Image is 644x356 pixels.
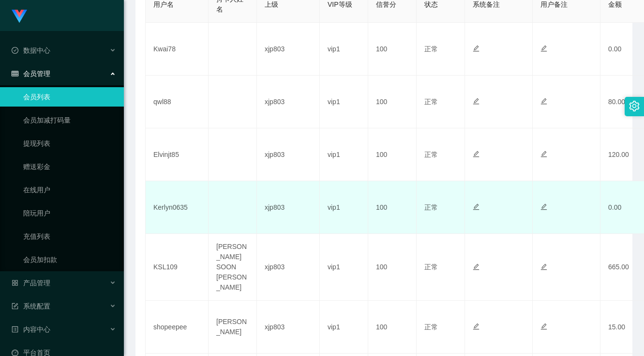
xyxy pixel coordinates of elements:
[473,263,479,270] i: 图标: edit
[424,151,438,158] span: 正常
[320,76,368,128] td: vip1
[146,76,209,128] td: qwl88
[257,234,320,301] td: xjp803
[23,250,116,269] a: 会员加扣款
[320,128,368,181] td: vip1
[12,279,18,286] i: 图标: appstore-o
[473,203,479,210] i: 图标: edit
[376,0,396,8] span: 信誉分
[257,301,320,354] td: xjp803
[424,45,438,53] span: 正常
[320,301,368,354] td: vip1
[368,128,417,181] td: 100
[540,151,547,157] i: 图标: edit
[424,0,438,8] span: 状态
[368,181,417,234] td: 100
[12,303,18,310] i: 图标: form
[265,0,278,8] span: 上级
[209,234,257,301] td: [PERSON_NAME] SOON [PERSON_NAME]
[368,234,417,301] td: 100
[629,101,640,111] i: 图标: setting
[473,98,479,105] i: 图标: edit
[473,151,479,157] i: 图标: edit
[540,0,568,8] span: 用户备注
[368,76,417,128] td: 100
[146,234,209,301] td: KSL109
[540,263,547,270] i: 图标: edit
[368,23,417,76] td: 100
[473,45,479,52] i: 图标: edit
[424,263,438,271] span: 正常
[12,47,18,54] i: 图标: check-circle-o
[473,0,500,8] span: 系统备注
[12,326,18,333] i: 图标: profile
[540,203,547,210] i: 图标: edit
[257,76,320,128] td: xjp803
[12,10,27,23] img: logo.9652507e.png
[424,323,438,331] span: 正常
[257,128,320,181] td: xjp803
[12,325,50,333] span: 内容中心
[540,45,547,52] i: 图标: edit
[23,110,116,130] a: 会员加减打码量
[540,98,547,105] i: 图标: edit
[23,157,116,176] a: 赠送彩金
[23,87,116,107] a: 会员列表
[320,23,368,76] td: vip1
[257,181,320,234] td: xjp803
[12,70,18,77] i: 图标: table
[12,302,50,310] span: 系统配置
[424,203,438,211] span: 正常
[12,279,50,287] span: 产品管理
[153,0,174,8] span: 用户名
[608,0,622,8] span: 金额
[23,180,116,200] a: 在线用户
[368,301,417,354] td: 100
[540,323,547,330] i: 图标: edit
[424,98,438,106] span: 正常
[146,23,209,76] td: Kwai78
[23,203,116,223] a: 陪玩用户
[23,134,116,153] a: 提现列表
[146,181,209,234] td: Kerlyn0635
[146,128,209,181] td: Elvinjt85
[12,46,50,54] span: 数据中心
[320,181,368,234] td: vip1
[257,23,320,76] td: xjp803
[146,301,209,354] td: shopeepee
[328,0,352,8] span: VIP等级
[23,227,116,246] a: 充值列表
[209,301,257,354] td: [PERSON_NAME]
[12,70,50,77] span: 会员管理
[320,234,368,301] td: vip1
[473,323,479,330] i: 图标: edit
